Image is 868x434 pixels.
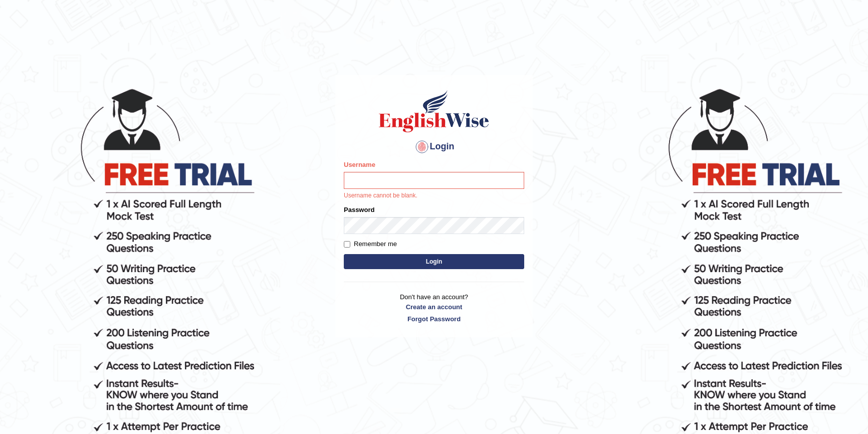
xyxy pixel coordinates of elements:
[344,205,374,214] label: Password
[344,314,524,324] a: Forgot Password
[344,254,524,269] button: Login
[344,191,524,200] p: Username cannot be blank.
[344,239,397,249] label: Remember me
[344,241,350,248] input: Remember me
[344,139,524,155] h4: Login
[344,302,524,312] a: Create an account
[377,89,491,134] img: Logo of English Wise sign in for intelligent practice with AI
[344,160,375,169] label: Username
[344,292,524,323] p: Don't have an account?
